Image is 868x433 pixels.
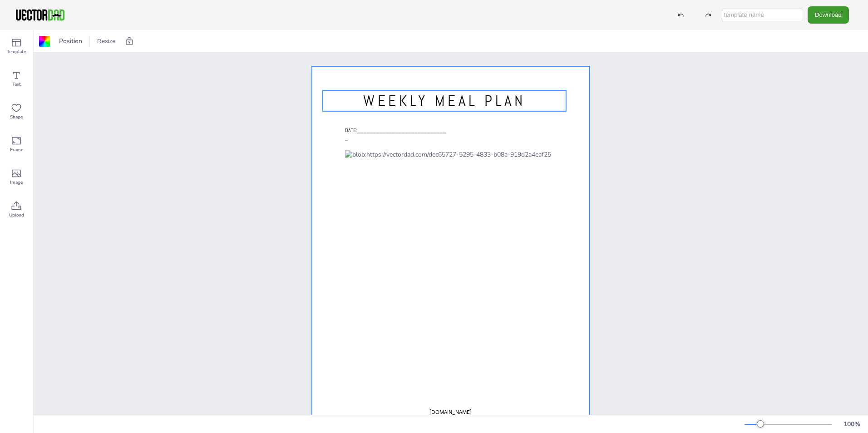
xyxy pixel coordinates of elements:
[10,179,23,186] span: Image
[722,9,803,21] input: template name
[94,34,119,49] button: Resize
[12,81,21,88] span: Text
[15,8,66,22] img: VectorDad-1.png
[808,6,849,23] button: Download
[10,146,23,153] span: Frame
[429,408,472,416] span: [DOMAIN_NAME]
[9,212,24,219] span: Upload
[841,420,863,428] div: 100 %
[57,37,84,45] span: Position
[363,91,526,110] span: WEEKLY MEAL PLAN
[345,127,446,142] span: DATE:_____________________________
[7,48,26,55] span: Template
[10,113,23,121] span: Shape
